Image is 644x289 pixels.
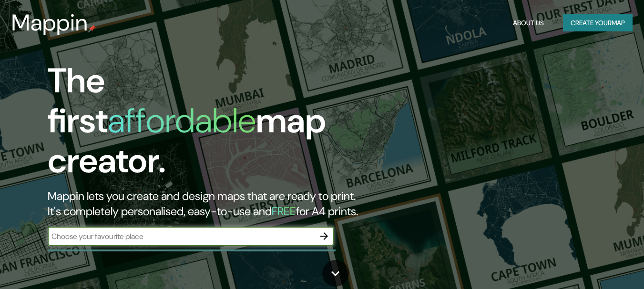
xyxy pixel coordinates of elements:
h2: Mappin lets you create and design maps that are ready to print. It's completely personalised, eas... [48,189,370,219]
h1: The first map creator. [48,61,370,189]
button: About Us [509,14,548,32]
h1: affordable [108,99,256,143]
input: Choose your favourite place [48,231,315,242]
h3: Mappin [11,10,88,36]
img: mappin-pin [88,25,96,32]
iframe: Help widget launcher [559,252,634,279]
button: Create yourmap [563,14,633,32]
h5: FREE [272,204,296,219]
